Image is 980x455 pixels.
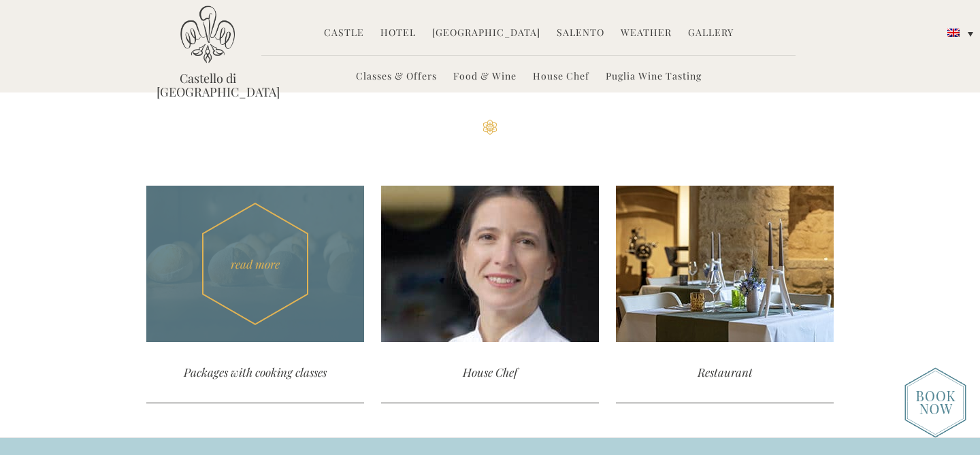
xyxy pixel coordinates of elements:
[616,186,834,403] a: Restaurant
[380,26,416,41] a: Hotel
[146,186,364,403] a: read more Packages with cooking classes
[356,69,437,85] a: Classes & Offers
[616,342,834,403] div: Restaurant
[904,367,966,438] img: new-booknow.png
[381,186,599,403] a: House Chef
[432,26,540,41] a: [GEOGRAPHIC_DATA]
[557,26,604,41] a: Salento
[688,26,734,41] a: Gallery
[180,5,235,63] img: Castello di Ugento
[146,342,364,403] div: Packages with cooking classes
[324,26,364,41] a: Castle
[453,69,517,85] a: Food & Wine
[157,71,259,99] a: Castello di [GEOGRAPHIC_DATA]
[947,29,960,37] img: English
[533,69,589,85] a: House Chef
[146,186,364,342] div: read more
[606,69,702,85] a: Puglia Wine Tasting
[381,342,599,403] div: House Chef
[621,26,672,41] a: Weather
